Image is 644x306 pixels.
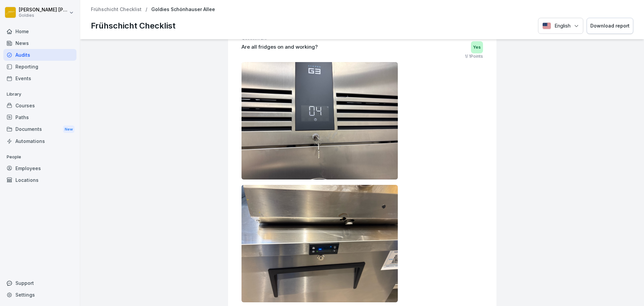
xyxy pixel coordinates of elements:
p: 1 / 1 Points [465,53,483,59]
p: Library [3,89,76,100]
a: Events [3,72,76,84]
p: People [3,152,76,162]
p: English [554,22,571,30]
a: Settings [3,289,76,301]
button: Language [538,18,583,34]
img: g6vfukur44yvtgzlxsfq6tji.png [241,62,398,180]
div: Documents [3,123,76,136]
div: Yes [471,41,483,53]
a: Home [3,25,76,37]
p: Frühschicht Checklist [91,20,175,32]
p: Goldies Schönhauser Allee [151,7,215,12]
a: Audits [3,49,76,61]
img: English [542,22,551,29]
a: Automations [3,135,76,147]
p: Goldies [19,13,68,18]
p: / [146,7,147,12]
button: Download report [587,18,633,34]
a: News [3,37,76,49]
div: Support [3,277,76,289]
p: Are all fridges on and working? [241,43,318,51]
a: Frühschicht Checklist [91,7,142,12]
div: New [63,125,74,133]
img: hsxp3md05kvmuxo68ljftz6k.png [241,185,398,302]
a: Courses [3,100,76,111]
a: Reporting [3,61,76,72]
a: Employees [3,162,76,174]
a: Paths [3,111,76,123]
a: DocumentsNew [3,123,76,136]
a: Locations [3,174,76,186]
p: [PERSON_NAME] [PERSON_NAME] [19,7,68,13]
div: Download report [590,22,630,30]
